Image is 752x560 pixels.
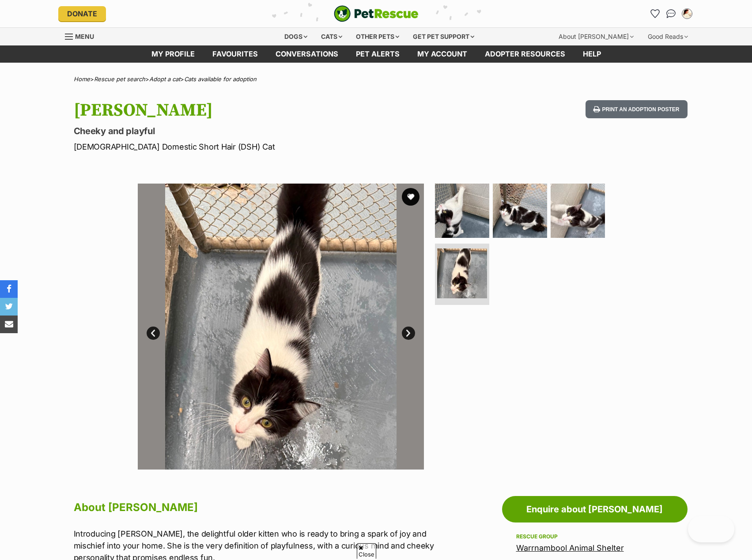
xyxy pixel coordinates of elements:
a: My account [408,45,476,63]
a: Favourites [204,45,267,63]
a: Conversations [664,7,678,21]
div: Good Reads [642,28,694,45]
div: Get pet support [407,28,480,45]
a: Cats available for adoption [184,75,257,83]
a: Prev [147,327,160,340]
div: Dogs [278,28,314,45]
img: Photo of Cindy [551,184,605,238]
a: Next [402,327,415,340]
a: My profile [143,45,204,63]
iframe: Help Scout Beacon - Open [688,516,734,542]
h1: [PERSON_NAME] [74,100,447,120]
a: Adopter resources [476,45,574,63]
a: conversations [267,45,347,63]
a: Pet alerts [347,45,408,63]
a: Home [74,75,90,83]
a: Enquire about [PERSON_NAME] [502,496,688,522]
a: Help [574,45,610,63]
div: Cats [315,28,348,45]
img: Photo of Cindy [138,184,424,470]
div: Rescue group [516,533,673,540]
p: [DEMOGRAPHIC_DATA] Domestic Short Hair (DSH) Cat [74,141,447,153]
a: Adopt a cat [149,75,180,83]
div: About [PERSON_NAME] [552,28,640,45]
h2: About [PERSON_NAME] [74,498,438,517]
a: Rescue pet search [94,75,145,83]
button: My account [680,7,694,21]
div: Other pets [350,28,405,45]
img: chat-41dd97257d64d25036548639549fe6c8038ab92f7586957e7f3b1b290dea8141.svg [666,9,676,18]
button: Print an adoption poster [586,100,687,118]
a: Menu [65,28,100,44]
img: Photo of Cindy [435,184,489,238]
div: > > > [52,76,701,83]
p: Cheeky and playful [74,125,447,137]
ul: Account quick links [648,7,694,21]
button: favourite [402,188,419,206]
img: logo-cat-932fe2b9b8326f06289b0f2fb663e598f794de774fb13d1741a6617ecf9a85b4.svg [334,5,419,22]
span: Menu [75,33,94,40]
img: Photo of Cindy [493,184,547,238]
img: Photo of Cindy [437,248,487,298]
a: Warrnambool Animal Shelter [516,543,624,552]
span: Close [357,543,376,559]
a: Donate [58,6,106,21]
img: Jessica Morgan profile pic [683,9,692,18]
a: PetRescue [334,5,419,22]
a: Favourites [648,7,662,21]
